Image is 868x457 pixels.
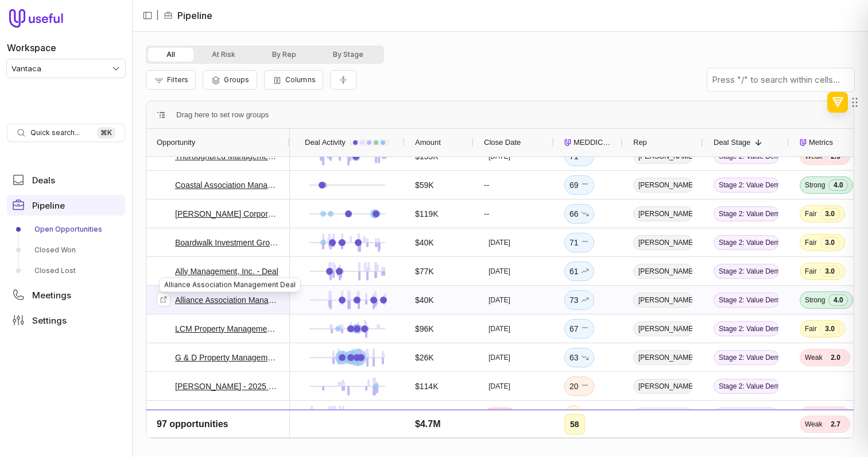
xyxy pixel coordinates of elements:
[714,321,779,336] span: Stage 2: Value Demonstration
[415,293,434,307] div: $40K
[581,437,589,451] span: No change
[32,316,67,325] span: Settings
[805,353,822,362] span: Weak
[193,48,254,62] button: At Risk
[633,379,693,394] span: [PERSON_NAME]
[633,264,693,279] span: [PERSON_NAME]
[175,293,280,307] a: Alliance Association Management Deal
[489,382,510,391] time: [DATE]
[489,238,510,247] time: [DATE]
[569,264,589,278] div: 61
[581,236,589,249] span: No change
[415,351,434,364] div: $26K
[7,262,125,280] a: Closed Lost
[175,264,278,278] a: Ally Management, Inc. - Deal
[826,409,845,421] span: 2.0
[139,7,156,24] button: Collapse sidebar
[569,437,589,451] div: 34
[7,220,125,239] a: Open Opportunities
[828,179,848,191] span: 4.0
[707,68,854,91] input: Press "/" to search within cells...
[159,278,301,293] div: Alliance Association Management Deal
[714,293,779,308] span: Stage 2: Value Demonstration
[167,75,188,84] span: Filters
[805,209,817,218] span: Fair
[474,199,554,228] div: --
[714,178,779,193] span: Stage 2: Value Demonstration
[32,176,55,185] span: Deals
[573,136,613,149] span: MEDDICC Score
[581,178,589,192] span: No change
[805,238,817,247] span: Fair
[489,267,510,276] time: [DATE]
[569,322,589,336] div: 67
[714,206,779,221] span: Stage 2: Value Demonstration
[146,70,196,90] button: Filter Pipeline
[569,351,589,364] div: 63
[484,136,521,149] span: Close Date
[569,236,589,249] div: 71
[581,322,589,336] span: No change
[714,408,779,423] span: Stage 2: Value Demonstration
[156,9,159,22] span: |
[826,352,845,363] span: 2.0
[633,178,693,193] span: [PERSON_NAME]
[415,178,434,192] div: $59K
[633,436,693,451] span: [PERSON_NAME]
[489,324,510,333] time: [DATE]
[7,310,125,331] a: Settings
[569,207,589,221] div: 66
[32,291,71,299] span: Meetings
[97,127,115,139] kbd: ⌘ K
[633,206,693,221] span: [PERSON_NAME]
[254,48,315,62] button: By Rep
[175,379,280,393] a: [PERSON_NAME] - 2025 Deal
[809,136,833,149] span: Metrics
[285,75,316,84] span: Columns
[7,220,125,280] div: Pipeline submenu
[569,379,589,393] div: 20
[633,293,693,308] span: [PERSON_NAME]
[176,108,269,122] div: Row Groups
[805,181,825,190] span: Strong
[569,408,579,422] div: 56
[415,136,441,149] span: Amount
[489,295,510,305] time: [DATE]
[415,437,434,451] div: $18K
[224,75,249,84] span: Groups
[714,264,779,279] span: Stage 2: Value Demonstration
[32,201,65,210] span: Pipeline
[315,48,382,62] button: By Stage
[489,410,511,420] time: [DATE]
[415,264,434,278] div: $77K
[489,353,510,362] time: [DATE]
[175,437,269,451] a: Modest Management Deal
[474,171,554,199] div: --
[330,70,356,90] button: Collapse all rows
[820,237,840,248] span: 3.0
[569,178,589,192] div: 69
[714,350,779,365] span: Stage 2: Value Demonstration
[581,379,589,393] span: No change
[175,408,280,422] a: CMO of Hunters Run - New Deal
[176,108,269,122] span: Drag here to set row groups
[175,236,280,249] a: Boardwalk Investment Group, Inc - New Deal
[820,266,840,277] span: 3.0
[7,285,125,305] a: Meetings
[633,235,693,250] span: [PERSON_NAME]
[7,41,56,55] label: Workspace
[7,195,125,216] a: Pipeline
[175,178,280,192] a: Coastal Association Management Deal
[633,408,693,423] span: [PERSON_NAME]
[820,323,840,335] span: 3.0
[30,128,80,137] span: Quick search...
[714,379,779,394] span: Stage 2: Value Demonstration
[820,208,840,220] span: 3.0
[714,436,779,451] span: Stage 2: Value Demonstration
[805,324,817,333] span: Fair
[164,9,212,22] li: Pipeline
[7,241,125,259] a: Closed Won
[805,295,825,305] span: Strong
[157,136,195,149] span: Opportunity
[148,48,193,62] button: All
